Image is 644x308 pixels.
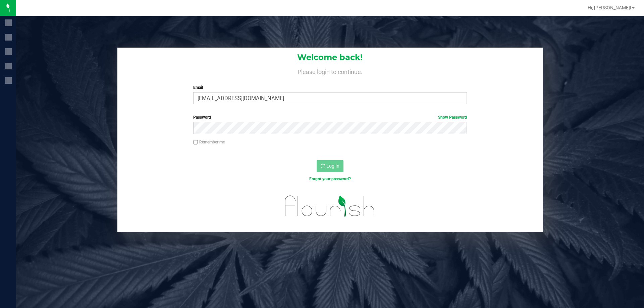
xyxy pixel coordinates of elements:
[309,177,351,181] a: Forgot your password?
[117,67,543,75] h4: Please login to continue.
[326,163,339,169] span: Log In
[317,160,343,172] button: Log In
[277,189,383,223] img: flourish_logo.svg
[193,84,467,90] label: Email
[193,115,211,120] span: Password
[117,53,543,62] h1: Welcome back!
[193,140,198,145] input: Remember me
[588,5,631,10] span: Hi, [PERSON_NAME]!
[438,115,467,120] a: Show Password
[193,139,225,145] label: Remember me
